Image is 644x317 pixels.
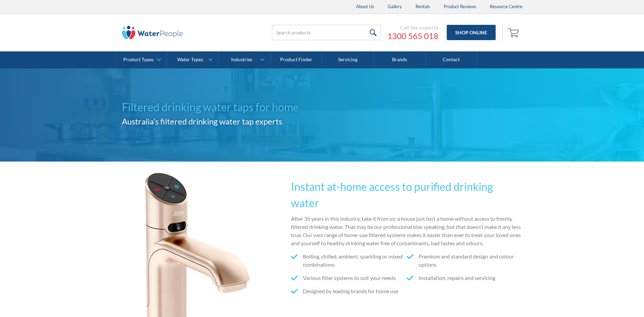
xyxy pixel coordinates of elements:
[508,27,521,38] img: shopping cart
[115,51,167,68] a: Product Types
[167,51,218,68] a: Water Types
[407,274,522,282] li: Installation, repairs and servicing
[122,26,183,39] img: The Water People
[407,252,522,269] li: Premium and standard design and colour options
[291,274,407,282] li: Various filter systems to suit your needs
[231,57,252,63] div: Industries
[291,215,522,247] p: After 35 years in this industry, take it from us: a house just isn’t a home without access to fre...
[123,57,153,63] div: Product Types
[122,99,322,115] h1: Filtered drinking water taps for home
[219,51,270,68] a: Industries
[506,24,522,41] a: Open empty cart
[322,51,374,68] a: Servicing
[374,51,425,68] a: Brands
[426,51,477,68] a: Contact
[177,57,203,63] div: Water Types
[122,115,322,128] h2: Australia’s filtered drinking water tap experts
[291,252,407,269] li: Boiling, chilled, ambient, sparkling or mixed combinations
[387,24,438,31] div: Call the experts
[271,51,322,68] a: Product Finder
[272,25,381,40] input: Search products
[291,287,407,295] li: Designed by leading brands for home use
[387,31,438,41] a: 1300 565 018
[447,25,496,40] a: Shop Online
[291,179,522,211] h2: Instant at-home access to purified drinking water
